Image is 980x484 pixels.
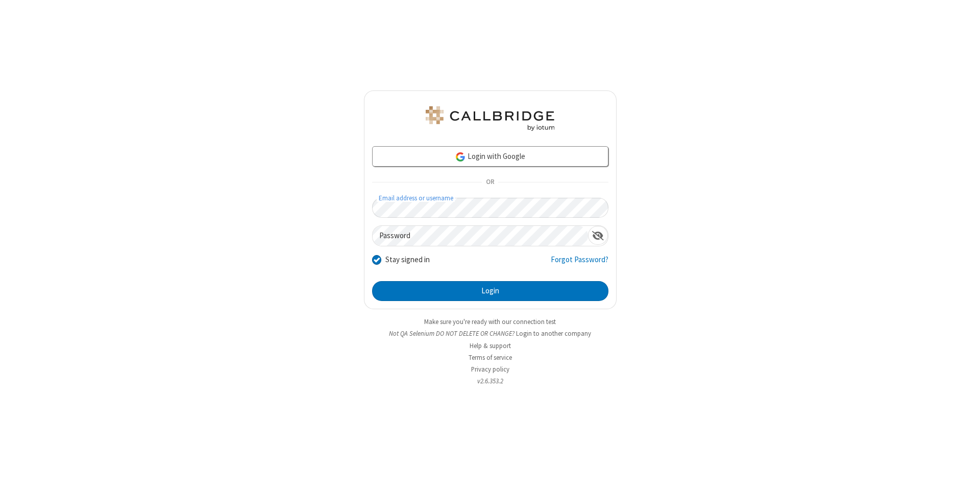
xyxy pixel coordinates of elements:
li: v2.6.353.2 [364,376,617,386]
img: google-icon.png [455,151,466,163]
div: Show password [588,226,608,245]
a: Forgot Password? [551,254,608,273]
a: Terms of service [469,353,512,362]
input: Email address or username [372,198,608,218]
a: Login with Google [372,146,608,167]
label: Stay signed in [385,254,430,266]
a: Help & support [470,341,511,350]
iframe: Chat [954,457,972,477]
a: Privacy policy [471,365,509,374]
a: Make sure you're ready with our connection test [424,317,556,326]
input: Password [373,226,588,246]
span: OR [482,175,498,190]
button: Login [372,281,608,302]
img: QA Selenium DO NOT DELETE OR CHANGE [424,106,556,131]
li: Not QA Selenium DO NOT DELETE OR CHANGE? [364,329,617,338]
button: Login to another company [516,329,591,338]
